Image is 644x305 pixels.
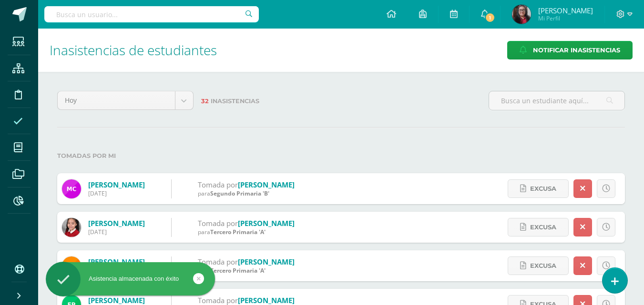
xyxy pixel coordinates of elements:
span: Notificar Inasistencias [533,41,620,59]
div: para [198,266,295,275]
div: para [198,228,295,236]
a: Excusa [508,218,569,236]
a: Excusa [508,179,569,198]
span: Inasistencias [211,98,259,105]
span: 32 [201,98,209,105]
span: Tomada por [198,257,238,266]
span: Segundo Primaria 'B' [210,189,269,197]
label: Tomadas por mi [57,146,625,166]
input: Busca un usuario... [44,6,259,22]
img: 7d72e5051b9df96b8e1dba67782329c3.png [62,218,81,237]
a: Hoy [58,91,193,109]
input: Busca un estudiante aquí... [489,91,624,110]
img: 4f1d20c8bafb3cbeaa424ebc61ec86ed.png [512,5,531,24]
img: c346a8eb8c60856e044bdf7cd1997a04.png [62,179,81,198]
a: Notificar Inasistencias [507,41,633,59]
a: Excusa [508,256,569,275]
img: beae067a448a5d1fa4e120fe619abace.png [62,256,81,275]
span: Tercero Primaria 'A' [210,266,266,275]
span: 1 [485,12,495,23]
span: Tercero Primaria 'A' [210,228,266,236]
span: Excusa [530,257,556,275]
span: Tomada por [198,218,238,228]
a: [PERSON_NAME] [238,295,295,305]
div: Asistencia almacenada con éxito [46,275,215,283]
span: [PERSON_NAME] [538,6,593,15]
span: Tomada por [198,180,238,189]
a: [PERSON_NAME] [238,180,295,189]
a: [PERSON_NAME] [238,257,295,266]
span: Hoy [65,91,168,109]
a: [PERSON_NAME] [88,257,145,266]
span: Mi Perfil [538,14,593,22]
div: para [198,189,295,197]
span: Inasistencias de estudiantes [50,41,217,59]
div: [DATE] [88,228,145,236]
a: [PERSON_NAME] [88,218,145,228]
div: [DATE] [88,189,145,197]
span: Excusa [530,180,556,197]
a: [PERSON_NAME] [238,218,295,228]
span: Tomada por [198,295,238,305]
a: [PERSON_NAME] [88,180,145,189]
span: Excusa [530,218,556,236]
a: [PERSON_NAME] [88,295,145,305]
